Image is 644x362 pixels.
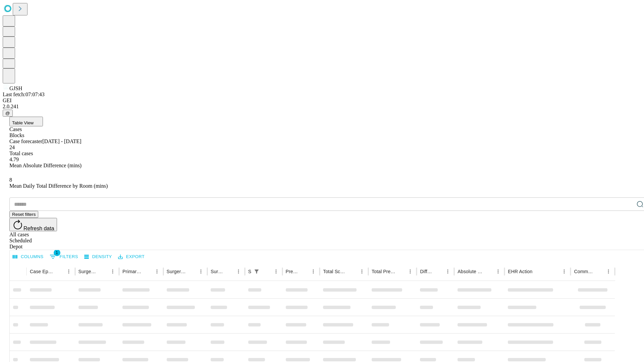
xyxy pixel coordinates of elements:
div: 1 active filter [252,267,261,276]
div: Total Scheduled Duration [323,269,347,274]
button: Sort [396,267,406,276]
span: Mean Absolute Difference (mins) [9,163,82,168]
span: Case forecaster [9,138,42,144]
button: Menu [152,267,162,276]
button: Menu [108,267,117,276]
button: Menu [357,267,367,276]
button: Select columns [11,252,45,262]
button: Show filters [252,267,261,276]
button: Refresh data [9,218,57,231]
span: 24 [9,144,15,150]
span: Total cases [9,150,33,156]
span: 1 [54,249,60,256]
span: Mean Daily Total Difference by Room (mins) [9,183,108,189]
button: Sort [143,267,152,276]
button: Sort [224,267,234,276]
div: Surgery Name [167,269,186,274]
span: Refresh data [23,226,54,231]
button: Table View [9,117,43,126]
div: Primary Service [122,269,142,274]
div: Predicted In Room Duration [286,269,299,274]
button: Menu [234,267,243,276]
button: Menu [493,267,503,276]
span: @ [5,111,10,116]
button: Reset filters [9,211,38,218]
div: 2.0.241 [3,104,641,110]
button: Sort [187,267,196,276]
button: Sort [434,267,443,276]
span: 8 [9,177,12,183]
button: Sort [594,267,604,276]
span: Last fetch: 07:07:43 [3,92,45,97]
div: Scheduled In Room Duration [248,269,251,274]
button: Show filters [48,251,80,262]
button: Sort [99,267,108,276]
button: Menu [271,267,281,276]
button: Sort [484,267,493,276]
div: Absolute Difference [458,269,483,274]
button: Menu [196,267,206,276]
button: Menu [604,267,613,276]
div: Comments [574,269,593,274]
div: Surgery Date [211,269,224,274]
button: Export [116,252,146,262]
div: GEI [3,98,641,104]
button: Menu [309,267,318,276]
button: Sort [299,267,309,276]
div: Surgeon Name [78,269,98,274]
button: Menu [559,267,569,276]
span: [DATE] - [DATE] [42,138,81,144]
span: GJSH [9,85,22,91]
button: Sort [262,267,271,276]
span: Reset filters [12,212,36,217]
span: Table View [12,120,34,125]
div: Difference [420,269,433,274]
button: Menu [443,267,452,276]
button: Menu [406,267,415,276]
div: Case Epic Id [30,269,54,274]
div: EHR Action [508,269,532,274]
button: Density [83,252,114,262]
button: Sort [348,267,357,276]
span: 4.79 [9,157,19,162]
div: Total Predicted Duration [372,269,396,274]
button: Menu [64,267,73,276]
button: Sort [533,267,542,276]
button: @ [3,110,13,117]
button: Sort [55,267,64,276]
